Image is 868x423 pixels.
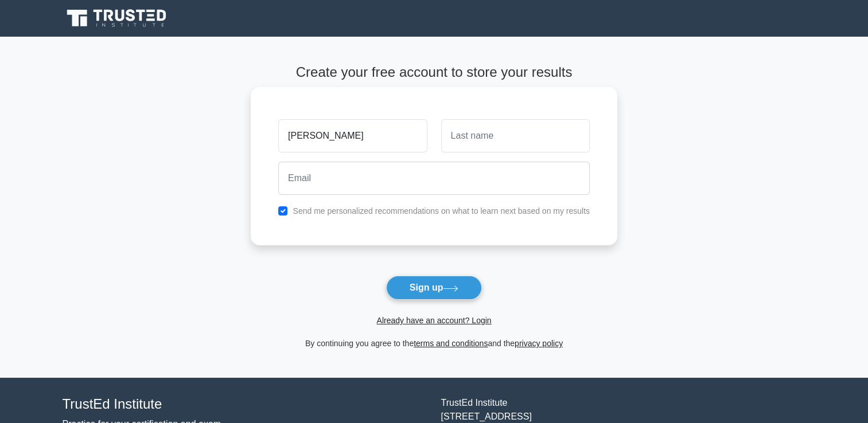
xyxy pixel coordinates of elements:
input: Last name [441,119,590,152]
label: Send me personalized recommendations on what to learn next based on my results [293,206,590,216]
a: privacy policy [515,339,563,348]
a: terms and conditions [414,339,488,348]
h4: TrustEd Institute [63,396,427,413]
h4: Create your free account to store your results [251,64,617,81]
button: Sign up [386,276,482,300]
input: Email [278,162,590,195]
input: First name [278,119,427,152]
div: By continuing you agree to the and the [244,336,624,350]
a: Already have an account? Login [376,316,491,325]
